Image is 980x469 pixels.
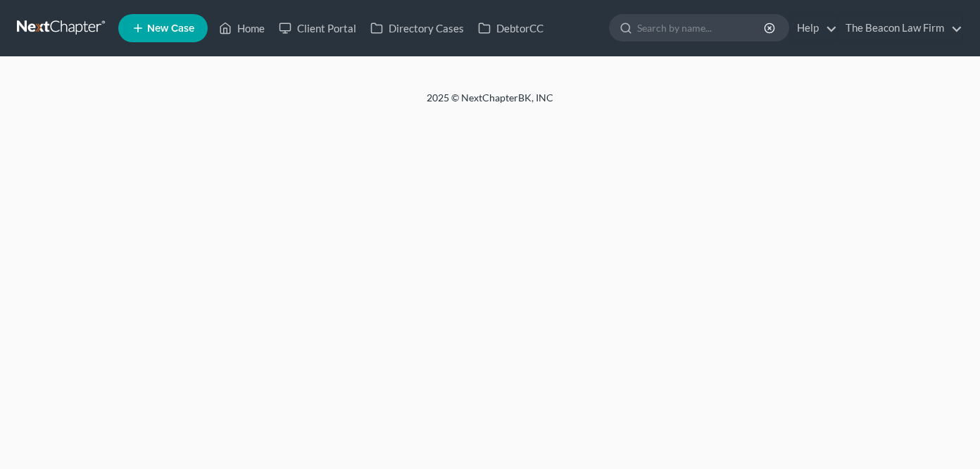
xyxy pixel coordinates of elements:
[363,15,471,41] a: Directory Cases
[838,15,962,41] a: The Beacon Law Firm
[637,15,766,41] input: Search by name...
[790,15,837,41] a: Help
[147,23,194,34] span: New Case
[89,91,891,116] div: 2025 © NextChapterBK, INC
[471,15,551,41] a: DebtorCC
[272,15,363,41] a: Client Portal
[212,15,272,41] a: Home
